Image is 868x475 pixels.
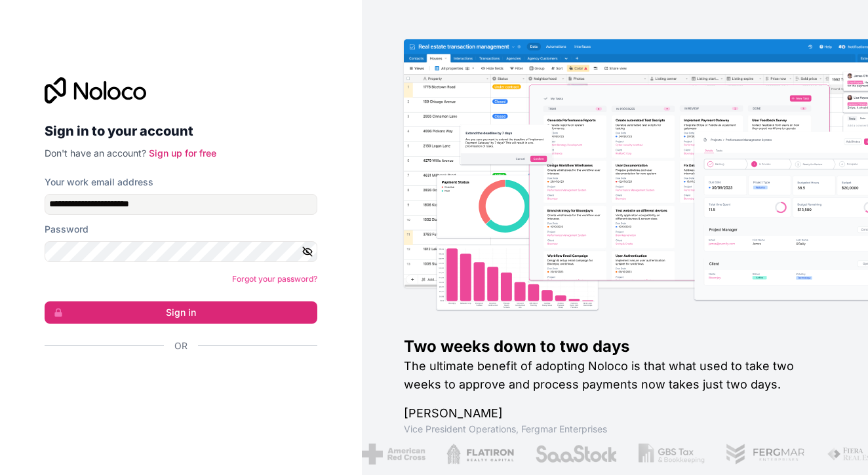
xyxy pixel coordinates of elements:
h2: Sign in to your account [45,119,317,143]
button: Sign in [45,301,317,324]
img: /assets/american-red-cross-BAupjrZR.png [362,444,425,465]
h1: Two weeks down to two days [404,336,826,357]
span: Don't have an account? [45,147,146,159]
img: /assets/flatiron-C8eUkumj.png [446,444,515,465]
label: Password [45,223,89,236]
h1: Vice President Operations , Fergmar Enterprises [404,423,826,436]
a: Forgot your password? [232,274,317,284]
h2: The ultimate benefit of adopting Noloco is that what used to take two weeks to approve and proces... [404,357,826,394]
iframe: Sign in with Google Button [38,367,313,396]
img: /assets/saastock-C6Zbiodz.png [535,444,618,465]
input: Password [45,241,317,262]
h1: [PERSON_NAME] [404,404,826,423]
input: Email address [45,194,317,215]
span: Or [174,339,187,352]
a: Sign up for free [149,147,216,159]
label: Your work email address [45,176,153,189]
img: /assets/fergmar-CudnrXN5.png [726,444,806,465]
img: /assets/gbstax-C-GtDUiK.png [639,444,705,465]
